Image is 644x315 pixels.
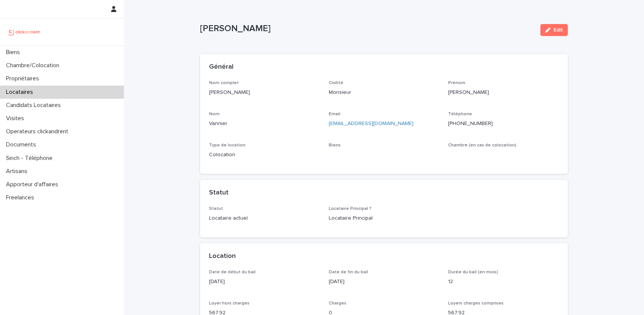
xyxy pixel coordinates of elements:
span: Civilité [329,81,343,85]
span: Loyers charges comprises [448,301,504,306]
p: Documents [3,141,42,148]
p: Biens [3,49,26,56]
p: Sinch - Téléphone [3,155,59,162]
span: Chambre (en cas de colocation) [448,143,516,148]
span: Loyer hors charges [209,301,250,306]
span: Date de fin du bail [329,270,368,274]
span: Téléphone [448,112,472,116]
h2: Location [209,252,236,261]
h2: Général [209,63,233,71]
p: [DATE] [329,278,439,286]
ringoverc2c-number-84e06f14122c: [PHONE_NUMBER] [448,121,493,126]
span: Email [329,112,340,116]
p: Apporteur d'affaires [3,181,64,188]
p: Candidats Locataires [3,102,67,109]
span: Charges [329,301,346,306]
p: [DATE] [209,278,320,286]
h2: Statut [209,189,229,197]
span: Locataire Principal ? [329,206,372,211]
p: [PERSON_NAME] [200,23,534,34]
span: Biens [329,143,341,148]
p: Locataire actuel [209,214,320,222]
p: Vannier [209,120,320,128]
span: Prénom [448,81,465,85]
p: [PERSON_NAME] [448,89,559,96]
span: Type de location [209,143,245,148]
p: [PERSON_NAME] [209,89,320,96]
p: Artisans [3,168,33,175]
span: Date de début du bail [209,270,256,274]
p: Colocation [209,151,320,159]
p: Freelances [3,194,40,201]
ringoverc2c-84e06f14122c: Call with Ringover [448,121,493,126]
p: 12 [448,278,559,286]
span: Nom complet [209,81,239,85]
p: Locataires [3,89,39,96]
button: Edit [540,24,568,36]
p: Chambre/Colocation [3,62,65,69]
p: Visites [3,115,30,122]
img: UCB0brd3T0yccxBKYDjQ [6,24,42,39]
span: Durée du bail (en mois) [448,270,498,274]
p: Monsieur [329,89,439,96]
p: Operateurs clickandrent [3,128,74,135]
a: [EMAIL_ADDRESS][DOMAIN_NAME] [329,121,414,126]
p: Propriétaires [3,75,45,82]
p: Locataire Principal [329,214,439,222]
span: Statut [209,206,223,211]
span: Edit [554,27,563,33]
span: Nom [209,112,220,116]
